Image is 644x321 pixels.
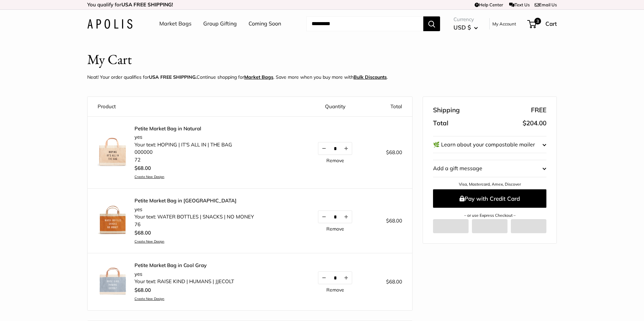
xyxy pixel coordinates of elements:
[135,297,234,301] a: Create New Design
[135,287,151,293] span: $68.00
[330,146,340,151] input: Quantity
[386,149,402,155] span: $68.00
[135,239,254,244] a: Create New Design
[135,213,254,221] li: Your text: WATER BOTTLES | SNACKS | NO MONEY
[386,217,402,224] span: $68.00
[87,19,132,29] img: Apolis
[453,22,478,33] button: USD $
[244,74,273,80] a: Market Bags
[368,97,412,117] th: Total
[531,104,546,116] span: FREE
[135,175,232,179] a: Create New Design
[340,272,352,284] button: Increase quantity by 1
[149,74,197,80] strong: USA FREE SHIPPING.
[135,141,232,149] li: Your text: HOPING | IT'S ALL IN | THE BAG
[135,262,234,269] a: Petite Market Bag in Cool Gray
[545,20,557,27] span: Cart
[535,2,557,7] a: Email Us
[135,148,232,156] li: 000000
[433,160,546,177] button: Add a gift message
[326,158,344,163] a: Remove
[534,18,541,24] span: 3
[453,15,478,24] span: Currency
[386,278,402,285] span: $68.00
[159,19,192,29] a: Market Bags
[135,278,234,285] li: Your text: RAISE KIND | HUMANS | JJECOLT
[135,156,232,164] li: 72
[249,19,281,29] a: Coming Soon
[475,2,503,7] a: Help Center
[135,197,254,204] a: Petite Market Bag in [GEOGRAPHIC_DATA]
[135,230,151,236] span: $68.00
[340,142,352,154] button: Increase quantity by 1
[464,213,516,218] a: – or use Express Checkout –
[121,1,173,8] strong: USA FREE SHIPPING!
[509,2,530,7] a: Text Us
[318,142,330,154] button: Decrease quantity by 1
[135,270,234,278] li: yes
[326,227,344,231] a: Remove
[330,214,340,220] input: Quantity
[203,19,237,29] a: Group Gifting
[523,119,546,127] span: $204.00
[423,16,440,31] button: Search
[87,50,132,69] h1: My Cart
[318,272,330,284] button: Decrease quantity by 1
[88,97,302,117] th: Product
[135,221,254,229] li: 76
[433,189,546,208] button: Pay with Credit Card
[330,275,340,281] input: Quantity
[87,73,388,81] p: Neat! Your order qualifies for Continue shopping for . Save more when you buy more with .
[340,211,352,223] button: Increase quantity by 1
[459,182,521,187] a: Visa, Mastercard, Amex, Discover
[433,104,460,116] span: Shipping
[306,16,423,31] input: Search...
[135,206,254,213] li: yes
[354,74,387,80] u: Bulk Discounts
[492,20,516,28] a: My Account
[528,18,557,29] a: 3 Cart
[453,24,471,31] span: USD $
[326,287,344,292] a: Remove
[135,165,151,171] span: $68.00
[433,117,448,129] span: Total
[135,125,232,132] a: Petite Market Bag in Natural
[135,133,232,141] li: yes
[318,211,330,223] button: Decrease quantity by 1
[302,97,368,117] th: Quantity
[433,136,546,153] button: 🌿 Learn about your compostable mailer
